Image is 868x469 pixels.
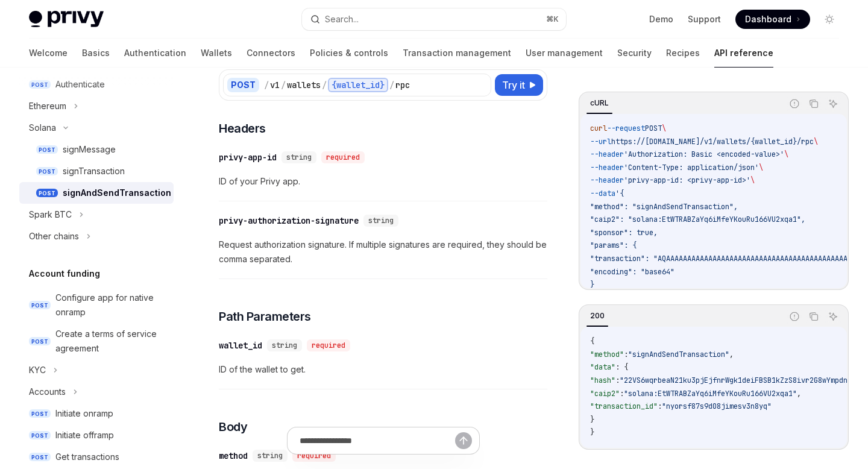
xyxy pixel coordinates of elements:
[19,403,174,424] a: POSTInitiate onramp
[590,163,624,172] span: --header
[302,8,565,30] button: Search...⌘K
[590,427,594,437] span: }
[325,12,359,27] div: Search...
[620,389,624,398] span: :
[63,186,171,200] div: signAndSendTransaction
[607,124,645,133] span: --request
[735,10,810,29] a: Dashboard
[662,401,772,411] span: "nyorsf87s9d08jimesv3n8yq"
[502,78,525,92] span: Try it
[403,39,511,68] a: Transaction management
[590,336,594,346] span: {
[590,376,615,385] span: "hash"
[29,363,46,377] div: KYC
[825,309,841,324] button: Ask AI
[590,150,624,159] span: --header
[784,150,788,159] span: \
[590,267,675,277] span: "encoding": "base64"
[729,350,734,359] span: ,
[19,446,174,468] a: POSTGet transactions
[310,39,388,68] a: Policies & controls
[219,151,277,163] div: privy-app-id
[590,401,658,411] span: "transaction_id"
[590,215,805,224] span: "caip2": "solana:EtWTRABZaYq6iMfeYKouRu166VU2xqa1",
[820,10,839,29] button: Toggle dark mode
[787,309,802,324] button: Report incorrect code
[806,96,822,112] button: Copy the contents from the code block
[624,175,750,185] span: 'privy-app-id: <privy-app-id>'
[590,202,738,212] span: "method": "signAndSendTransaction",
[55,406,113,421] div: Initiate onramp
[590,362,615,372] span: "data"
[219,174,547,189] span: ID of your Privy app.
[624,150,784,159] span: 'Authorization: Basic <encoded-value>'
[29,301,51,310] span: POST
[29,385,66,399] div: Accounts
[617,39,652,68] a: Security
[29,266,100,281] h5: Account funding
[19,182,174,204] a: POSTsignAndSendTransaction
[590,228,658,238] span: "sponsor": true,
[55,327,166,356] div: Create a terms of service agreement
[624,389,797,398] span: "solana:EtWTRABZaYq6iMfeYKouRu166VU2xqa1"
[645,124,662,133] span: POST
[590,415,594,424] span: }
[270,79,280,91] div: v1
[587,309,608,323] div: 200
[615,189,624,198] span: '{
[29,39,68,68] a: Welcome
[124,39,186,68] a: Authentication
[797,389,801,398] span: ,
[219,215,359,227] div: privy-authorization-signature
[219,339,262,351] div: wallet_id
[19,424,174,446] a: POSTInitiate offramp
[201,39,232,68] a: Wallets
[389,79,394,91] div: /
[55,428,114,442] div: Initiate offramp
[806,309,822,324] button: Copy the contents from the code block
[590,137,611,146] span: --url
[590,280,594,289] span: }
[29,409,51,418] span: POST
[29,207,72,222] div: Spark BTC
[615,362,628,372] span: : {
[219,120,266,137] span: Headers
[36,189,58,198] span: POST
[658,401,662,411] span: :
[29,11,104,28] img: light logo
[322,79,327,91] div: /
[36,145,58,154] span: POST
[590,189,615,198] span: --data
[587,96,612,110] div: cURL
[825,96,841,112] button: Ask AI
[321,151,365,163] div: required
[666,39,700,68] a: Recipes
[287,79,321,91] div: wallets
[590,389,620,398] span: "caip2"
[219,362,547,377] span: ID of the wallet to get.
[649,13,673,25] a: Demo
[36,167,58,176] span: POST
[759,163,763,172] span: \
[29,229,79,244] div: Other chains
[787,96,802,112] button: Report incorrect code
[368,216,394,225] span: string
[590,350,624,359] span: "method"
[29,337,51,346] span: POST
[628,350,729,359] span: "signAndSendTransaction"
[546,14,559,24] span: ⌘ K
[611,137,814,146] span: https://[DOMAIN_NAME]/v1/wallets/{wallet_id}/rpc
[455,432,472,449] button: Send message
[227,78,259,92] div: POST
[495,74,543,96] button: Try it
[219,238,547,266] span: Request authorization signature. If multiple signatures are required, they should be comma separa...
[590,124,607,133] span: curl
[55,291,166,319] div: Configure app for native onramp
[55,450,119,464] div: Get transactions
[328,78,388,92] div: {wallet_id}
[247,39,295,68] a: Connectors
[29,431,51,440] span: POST
[29,99,66,113] div: Ethereum
[624,350,628,359] span: :
[590,241,637,250] span: "params": {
